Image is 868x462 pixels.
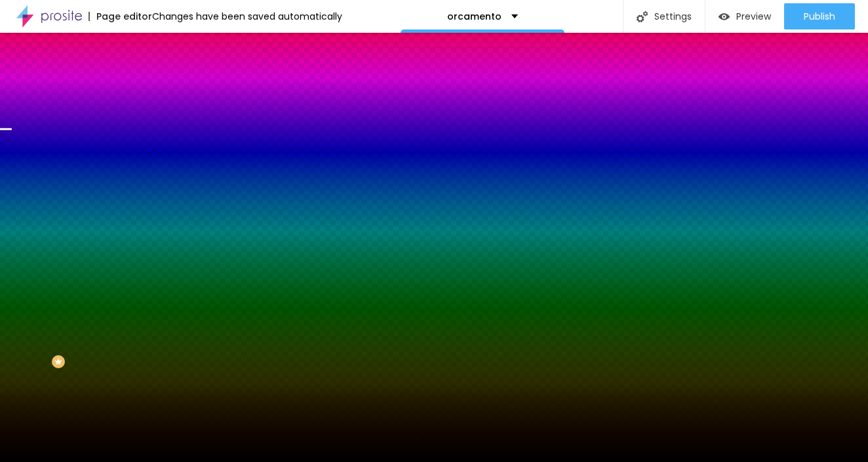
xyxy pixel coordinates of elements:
span: Preview [736,11,771,22]
img: Icone [637,11,648,22]
span: Publish [804,11,835,22]
button: Publish [784,3,855,29]
button: Preview [705,3,784,29]
div: Changes have been saved automatically [152,12,342,21]
p: orcamento [447,12,502,21]
img: view-1.svg [719,11,730,22]
div: Page editor [89,12,152,21]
